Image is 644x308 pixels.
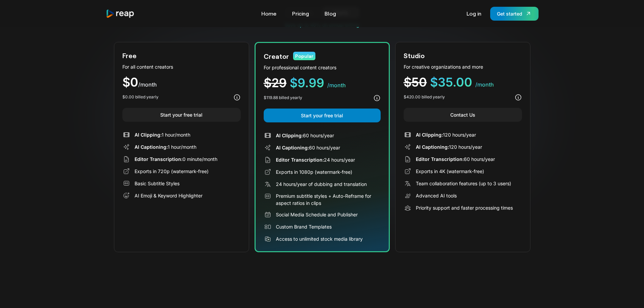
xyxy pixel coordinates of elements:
[416,180,511,187] div: Team collaboration features (up to 3 users)
[135,192,202,199] div: AI Emoji & Keyword Highlighter
[404,63,522,70] div: For creative organizations and more
[135,180,180,187] div: Basic Subtitle Styles
[276,145,309,150] span: AI Captioning:
[463,8,485,19] a: Log in
[106,9,135,18] img: reap logo
[490,7,539,21] a: Get started
[122,50,137,61] div: Free
[404,94,445,100] div: $420.00 billed yearly
[276,132,334,139] div: 60 hours/year
[290,75,324,90] span: $9.99
[264,95,302,101] div: $119.88 billed yearly
[416,204,513,211] div: Priority support and faster processing times
[416,156,464,162] span: Editor Transcription:
[416,168,484,175] div: Exports in 4K (watermark-free)
[416,143,482,150] div: 120 hours/year
[416,131,476,138] div: 120 hours/year
[135,132,162,138] span: AI Clipping:
[321,8,339,19] a: Blog
[135,131,190,138] div: 1 hour/month
[138,81,157,88] span: /month
[122,94,159,100] div: $0.00 billed yearly
[135,143,196,150] div: 1 hour/month
[276,168,352,175] div: Exports in 1080p (watermark-free)
[258,8,280,19] a: Home
[497,10,522,17] div: Get started
[404,75,427,90] span: $50
[276,157,324,163] span: Editor Transcription:
[276,133,303,138] span: AI Clipping:
[276,181,367,188] div: 24 hours/year of dubbing and translation
[276,235,363,242] div: Access to unlimited stock media library
[404,108,522,122] a: Contact Us
[416,132,443,138] span: AI Clipping:
[264,109,381,122] a: Start your free trial
[276,192,381,207] div: Premium subtitle styles + Auto-Reframe for aspect ratios in clips
[289,8,312,19] a: Pricing
[276,223,332,230] div: Custom Brand Templates
[416,192,457,199] div: Advanced AI tools
[122,108,241,122] a: Start your free trial
[135,156,183,162] span: Editor Transcription:
[293,52,315,60] div: Popular
[276,144,340,151] div: 60 hours/year
[276,156,355,163] div: 24 hours/year
[264,75,287,90] span: $29
[122,63,241,70] div: For all content creators
[416,144,449,150] span: AI Captioning:
[135,168,209,175] div: Exports in 720p (watermark-free)
[327,82,346,89] span: /month
[106,9,135,18] a: home
[276,211,358,218] div: Social Media Schedule and Publisher
[430,75,472,90] span: $35.00
[475,81,494,88] span: /month
[135,156,217,163] div: 0 minute/month
[416,156,495,163] div: 60 hours/year
[122,76,241,89] div: $0
[264,64,381,71] div: For professional content creators
[404,50,425,61] div: Studio
[135,144,168,150] span: AI Captioning:
[264,51,289,61] div: Creator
